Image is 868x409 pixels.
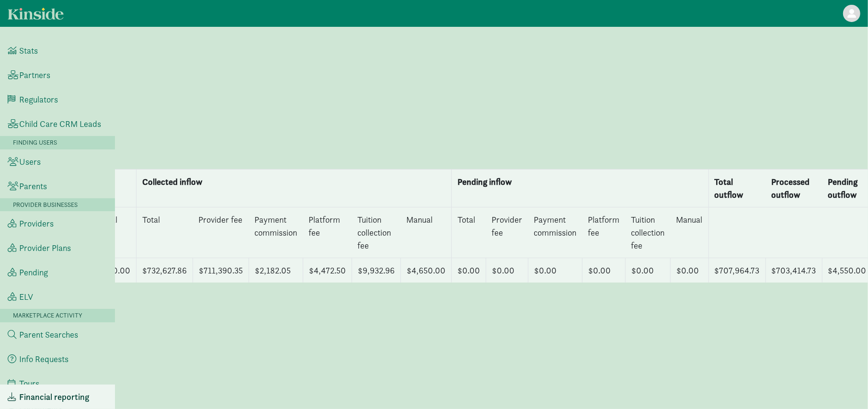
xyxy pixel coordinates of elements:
td: Total [452,207,486,258]
span: Marketplace Activity [13,311,82,319]
span: Users [19,158,41,166]
span: Provider Businesses [13,201,78,209]
td: Tuition collection fee [352,207,401,258]
span: Child Care CRM Leads [19,120,101,128]
span: Info Requests [19,355,69,364]
td: Provider fee [486,207,528,258]
td: $703,414.73 [765,258,822,283]
td: $0.00 [452,258,486,283]
span: Partners [19,71,50,80]
span: ELV [19,293,33,301]
td: Platform fee [303,207,352,258]
td: Tuition collection fee [626,207,671,258]
td: $0.00 [626,258,671,283]
td: $9,932.96 [352,258,401,283]
span: Finding Users [13,138,57,147]
td: $0.00 [528,258,582,283]
th: Pending inflow [452,170,709,207]
span: Parents [19,182,47,191]
td: Manual [671,207,709,258]
td: $0.00 [486,258,528,283]
td: $0.00 [671,258,709,283]
span: Financial reporting [19,393,89,401]
td: Platform fee [582,207,626,258]
td: $732,627.86 [137,258,193,283]
td: $0.00 [582,258,626,283]
td: $707,964.73 [708,258,765,283]
td: Provider fee [193,207,249,258]
td: $4,472.50 [303,258,352,283]
span: Pending [19,268,48,277]
th: Processed outflow [765,170,822,207]
td: Payment commission [249,207,303,258]
span: Regulators [19,95,58,104]
iframe: Chat Widget [820,363,868,409]
td: Manual [401,207,452,258]
td: Total [137,207,193,258]
td: Payment commission [528,207,582,258]
span: Providers [19,219,54,228]
span: Parent Searches [19,330,78,339]
td: $4,650.00 [401,258,452,283]
span: Tours [19,379,39,388]
td: $2,182.05 [249,258,303,283]
td: $711,390.35 [193,258,249,283]
span: Provider Plans [19,244,71,252]
th: Total outflow [708,170,765,207]
span: Stats [19,46,38,55]
th: Collected inflow [137,170,452,207]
